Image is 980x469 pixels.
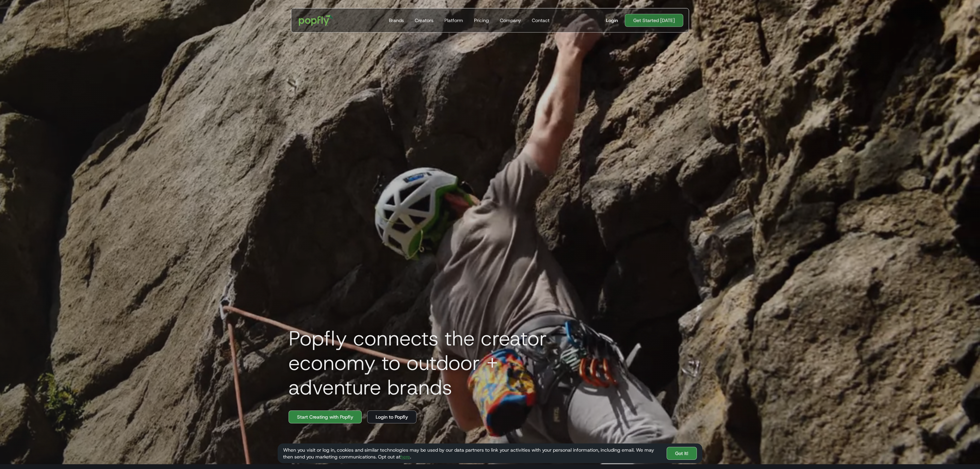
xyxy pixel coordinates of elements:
[529,9,552,32] a: Contact
[625,14,683,27] a: Get Started [DATE]
[497,9,524,32] a: Company
[283,447,661,460] div: When you visit or log in, cookies and similar technologies may be used by our data partners to li...
[367,410,416,423] a: Login to Popfly
[401,454,410,460] a: here
[603,17,621,24] a: Login
[442,9,466,32] a: Platform
[500,17,521,24] div: Company
[471,9,492,32] a: Pricing
[412,9,436,32] a: Creators
[415,17,434,24] div: Creators
[532,17,550,24] div: Contact
[667,447,697,460] a: Got It!
[444,17,463,24] div: Platform
[386,9,407,32] a: Brands
[606,17,618,24] div: Login
[294,10,338,31] a: home
[289,410,362,423] a: Start Creating with Popfly
[283,326,589,400] h1: Popfly connects the creator economy to outdoor + adventure brands
[389,17,404,24] div: Brands
[474,17,489,24] div: Pricing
